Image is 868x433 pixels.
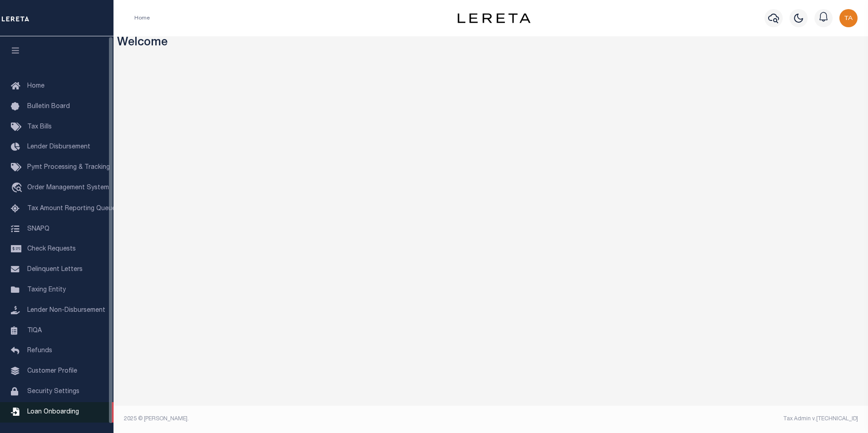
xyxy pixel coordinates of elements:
h3: Welcome [117,36,865,50]
img: svg+xml;base64,PHN2ZyB4bWxucz0iaHR0cDovL3d3dy53My5vcmcvMjAwMC9zdmciIHBvaW50ZXItZXZlbnRzPSJub25lIi... [839,9,858,27]
span: Refunds [27,348,52,354]
span: Lender Disbursement [27,144,90,150]
span: Security Settings [27,389,79,395]
i: travel_explore [11,182,25,194]
span: Loan Onboarding [27,409,79,415]
span: Tax Bills [27,124,52,130]
span: Delinquent Letters [27,266,83,273]
img: logo-dark.svg [458,13,530,23]
div: Tax Admin v.[TECHNICAL_ID] [498,415,858,423]
span: Customer Profile [27,368,77,374]
span: Home [27,83,44,89]
span: Pymt Processing & Tracking [27,164,110,171]
span: Order Management System [27,185,109,191]
span: Lender Non-Disbursement [27,307,105,314]
li: Home [134,14,150,22]
span: SNAPQ [27,226,49,232]
span: Tax Amount Reporting Queue [27,206,116,212]
span: Bulletin Board [27,103,70,110]
span: Check Requests [27,246,76,252]
span: Taxing Entity [27,287,66,293]
span: TIQA [27,327,42,334]
div: 2025 © [PERSON_NAME]. [117,415,491,423]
